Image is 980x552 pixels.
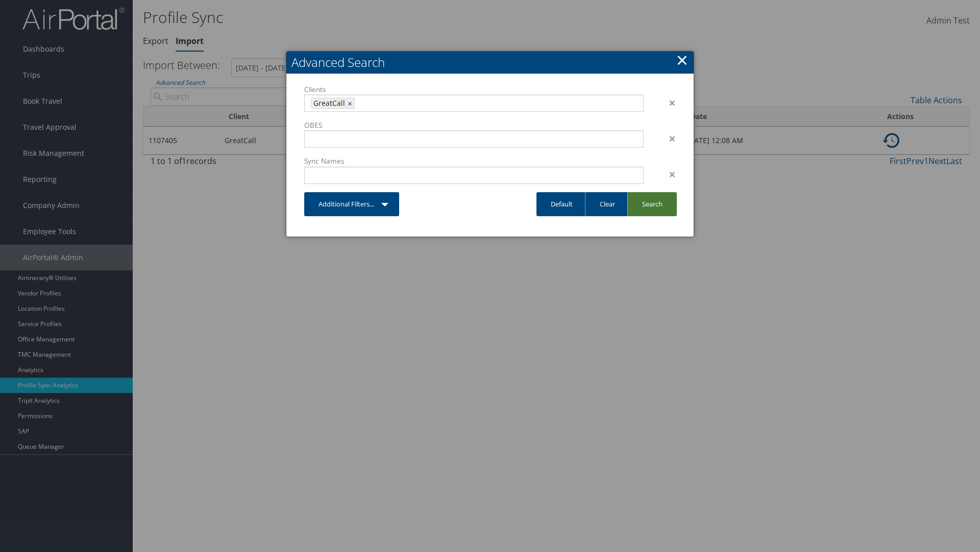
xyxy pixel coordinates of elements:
[651,168,683,180] div: ×
[627,192,677,216] a: Search
[651,132,683,145] div: ×
[304,192,399,216] a: Additional Filters...
[536,192,587,216] a: Default
[304,84,644,95] label: Clients
[304,120,644,130] label: OBES
[286,51,694,74] h2: Advanced Search
[348,98,354,108] a: ×
[676,50,688,70] a: Close
[585,192,629,216] a: Clear
[651,97,683,109] div: ×
[304,156,644,166] label: Sync Names
[311,98,345,108] span: GreatCall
